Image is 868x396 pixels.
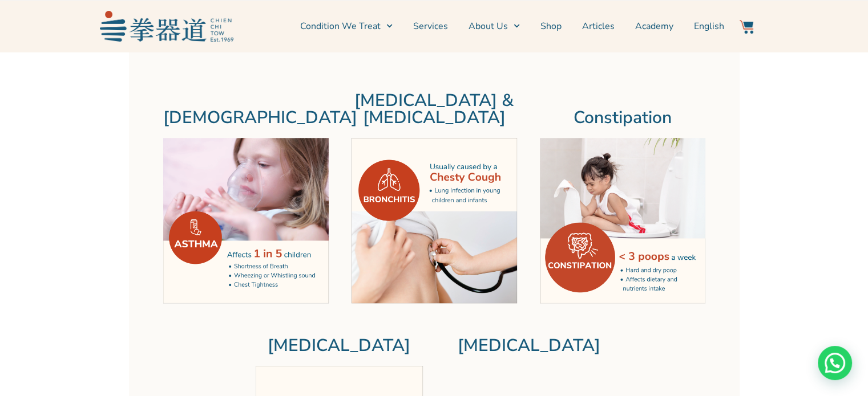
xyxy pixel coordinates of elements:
[354,89,514,129] a: [MEDICAL_DATA] & [MEDICAL_DATA]
[239,12,724,40] nav: Menu
[458,334,600,357] a: [MEDICAL_DATA]
[163,106,357,129] a: [DEMOGRAPHIC_DATA]
[469,12,520,40] a: About Us
[413,12,448,40] a: Services
[694,12,724,40] a: English
[694,19,724,33] span: English
[582,12,615,40] a: Articles
[574,106,672,129] a: Constipation
[740,20,753,34] img: Website Icon-03
[635,12,673,40] a: Academy
[268,334,410,357] a: [MEDICAL_DATA]
[540,12,562,40] a: Shop
[300,12,393,40] a: Condition We Treat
